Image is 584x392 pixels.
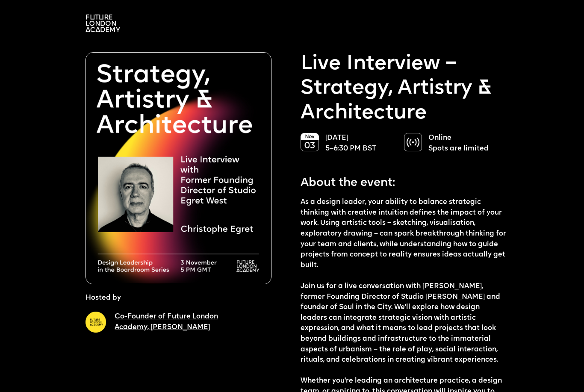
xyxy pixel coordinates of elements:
[115,313,218,331] a: Co-Founder of Future London Academy, [PERSON_NAME]
[325,133,395,154] p: [DATE] 5–6:30 PM BST
[86,293,121,304] p: Hosted by
[86,15,120,32] img: A logo saying in 3 lines: Future London Academy
[301,170,507,192] p: About the event:
[86,312,106,332] img: A yellow circle with Future London Academy logo
[428,133,498,154] p: Online Spots are limited
[301,52,507,126] p: Live Interview – Strategy, Artistry & Architecture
